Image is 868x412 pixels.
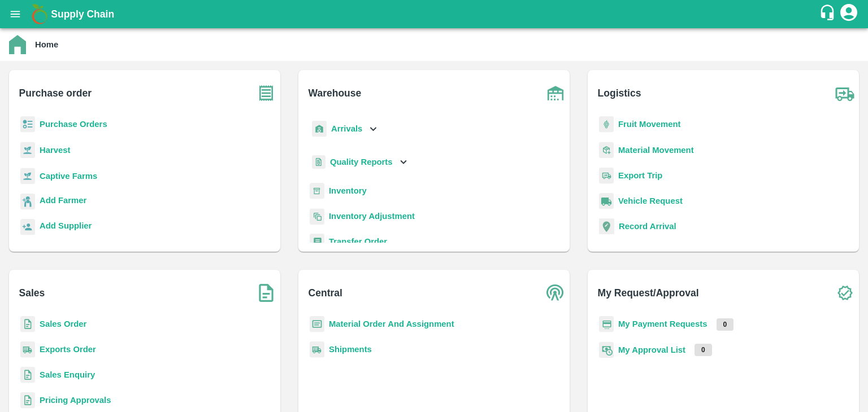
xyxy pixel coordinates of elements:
[20,219,35,235] img: supplier
[310,234,324,250] img: whTransfer
[618,146,694,155] a: Material Movement
[329,319,454,328] a: Material Order And Assignment
[309,285,342,301] b: Central
[329,186,367,195] a: Inventory
[20,367,35,383] img: sales
[20,316,35,332] img: sales
[20,341,35,358] img: shipments
[599,142,614,159] img: material
[19,85,92,101] b: Purchase order
[2,1,28,27] button: open drawer
[695,344,712,356] p: 0
[20,168,35,185] img: harvest
[331,124,362,133] b: Arrivals
[310,316,324,332] img: centralMaterial
[312,121,327,137] img: whArrival
[310,151,410,174] div: Quality Reports
[598,85,641,101] b: Logistics
[40,220,92,235] a: Add Supplier
[252,279,280,307] img: soSales
[310,208,324,225] img: inventory
[28,3,51,25] img: logo
[599,193,614,209] img: vehicle
[310,116,380,142] div: Arrivals
[329,212,415,221] a: Inventory Adjustment
[40,146,70,155] a: Harvest
[599,116,614,133] img: fruit
[618,319,708,328] a: My Payment Requests
[598,285,699,301] b: My Request/Approval
[619,222,676,231] a: Record Arrival
[51,8,114,20] b: Supply Chain
[40,396,111,405] a: Pricing Approvals
[599,341,614,358] img: approval
[310,341,324,358] img: shipments
[819,4,839,24] div: customer-support
[9,35,26,54] img: home
[35,40,58,49] b: Home
[599,168,614,184] img: delivery
[618,171,662,180] a: Export Trip
[330,157,393,166] b: Quality Reports
[20,194,35,210] img: farmer
[20,392,35,409] img: sales
[599,316,614,332] img: payment
[252,79,280,107] img: purchase
[541,279,570,307] img: central
[40,319,86,328] a: Sales Order
[831,279,859,307] img: check
[40,172,97,181] a: Captive Farms
[40,120,107,129] a: Purchase Orders
[51,6,819,22] a: Supply Chain
[20,142,35,159] img: harvest
[309,85,362,101] b: Warehouse
[20,116,35,133] img: reciept
[329,345,372,354] a: Shipments
[40,345,96,354] a: Exports Order
[40,370,95,379] a: Sales Enquiry
[599,218,614,234] img: recordArrival
[310,183,324,199] img: whInventory
[541,79,570,107] img: warehouse
[312,155,325,169] img: qualityReport
[40,194,86,209] a: Add Farmer
[40,221,92,230] b: Add Supplier
[717,318,734,331] p: 0
[618,345,685,354] a: My Approval List
[329,237,387,246] a: Transfer Order
[618,196,683,205] a: Vehicle Request
[19,285,45,301] b: Sales
[40,196,86,205] b: Add Farmer
[618,120,681,129] a: Fruit Movement
[839,2,859,26] div: account of current user
[831,79,859,107] img: truck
